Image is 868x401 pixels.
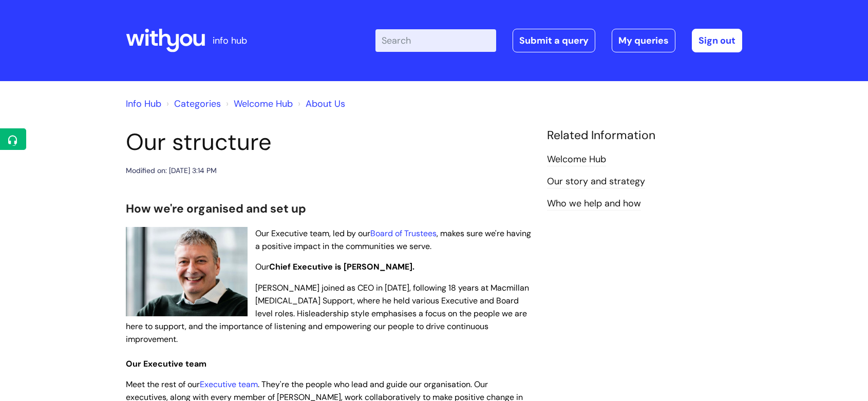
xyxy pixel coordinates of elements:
[370,228,437,239] a: Board of Trustees
[269,261,414,272] strong: Chief Executive is [PERSON_NAME].
[547,175,645,188] a: Our story and strategy
[126,128,532,156] h1: Our structure
[547,153,606,166] a: Welcome Hub
[306,98,345,110] a: About Us
[375,29,496,52] input: Search
[612,29,675,52] a: My queries
[126,164,217,177] div: Modified on: [DATE] 3:14 PM
[213,32,247,49] p: info hub
[513,29,595,52] a: Submit a query
[692,29,742,52] a: Sign out
[255,228,531,252] span: Our Executive team, led by our , makes sure we're having a positive impact in the communities we ...
[223,96,293,112] li: Welcome Hub
[234,98,293,110] a: Welcome Hub
[126,201,306,216] span: How we're organised and set up
[164,96,221,112] li: Solution home
[126,358,206,369] span: Our Executive team
[174,98,221,110] a: Categories
[547,197,641,211] a: Who we help and how
[126,308,527,345] span: leadership style emphasises a focus on the people we are here to support, and the importance of l...
[375,29,742,52] div: | -
[295,96,345,112] li: About Us
[126,98,161,110] a: Info Hub
[255,261,414,272] span: Our
[255,282,529,319] span: [PERSON_NAME] joined as CEO in [DATE], following 18 years at Macmillan [MEDICAL_DATA] Support, wh...
[547,128,742,143] h4: Related Information
[200,379,258,390] a: Executive team
[126,227,248,316] img: WithYou Chief Executive Simon Phillips pictured looking at the camera and smiling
